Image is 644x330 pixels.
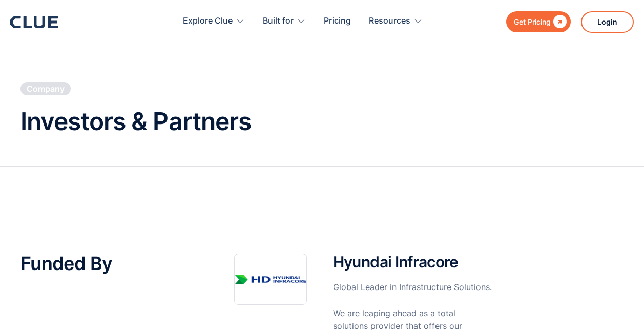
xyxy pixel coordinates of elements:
div: Get Pricing [514,15,551,28]
div: Resources [369,5,410,37]
div: Company [27,83,65,94]
a: Company [20,82,71,95]
div: Built for [263,5,306,37]
h2: Funded By [20,254,203,274]
a: Login [581,11,634,33]
div: Built for [263,5,294,37]
a: Pricing [324,5,351,37]
div:  [551,15,567,28]
div: Explore Clue [183,5,245,37]
h1: Investors & Partners [20,108,624,135]
h2: Hyundai Infracore [333,254,492,271]
a: Get Pricing [506,11,571,32]
img: Image showing Hyundai Infracore logo. [234,254,307,305]
div: Explore Clue [183,5,233,37]
div: Resources [369,5,423,37]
